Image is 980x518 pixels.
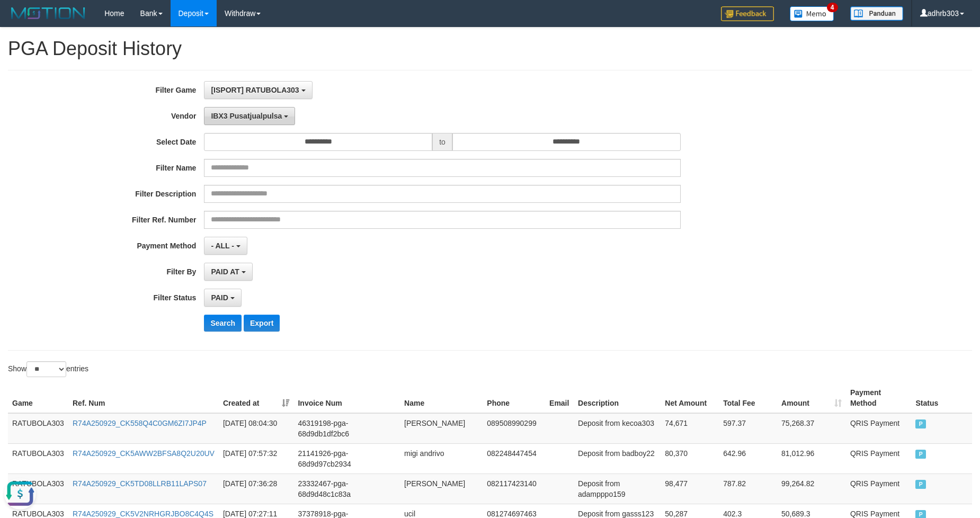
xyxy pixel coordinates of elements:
img: panduan.png [850,6,903,21]
th: Created at: activate to sort column ascending [219,383,294,413]
h1: PGA Deposit History [8,38,972,59]
a: R74A250929_CK558Q4C0GM6ZI7JP4P [73,419,207,427]
th: Name [400,383,483,413]
td: QRIS Payment [846,443,912,474]
span: IBX3 Pusatjualpulsa [211,112,282,120]
td: 98,477 [661,474,719,504]
img: Feedback.jpg [721,6,774,21]
td: 21141926-pga-68d9d97cb2934 [293,443,400,474]
th: Status [911,383,972,413]
td: 089508990299 [483,413,545,444]
td: Deposit from adampppo159 [574,474,661,504]
button: - ALL - [204,237,247,255]
td: [DATE] 07:36:28 [219,474,294,504]
span: PAID [211,293,228,302]
button: Export [244,315,280,332]
td: 99,264.82 [777,474,846,504]
td: [PERSON_NAME] [400,413,483,444]
td: 787.82 [719,474,777,504]
select: Showentries [26,361,66,377]
td: 80,370 [661,443,719,474]
a: R74A250929_CK5AWW2BFSA8Q2U20UV [73,449,215,458]
td: RATUBOLA303 [8,413,68,444]
th: Ref. Num [68,383,219,413]
img: Button%20Memo.svg [790,6,834,21]
td: 23332467-pga-68d9d48c1c83a [293,474,400,504]
th: Total Fee [719,383,777,413]
span: - ALL - [211,242,234,250]
td: 74,671 [661,413,719,444]
span: PAID [915,450,926,459]
th: Description [574,383,661,413]
td: 082248447454 [483,443,545,474]
td: [PERSON_NAME] [400,474,483,504]
th: Net Amount [661,383,719,413]
th: Game [8,383,68,413]
span: PAID [915,419,926,428]
td: 082117423140 [483,474,545,504]
td: RATUBOLA303 [8,443,68,474]
button: PAID AT [204,263,252,281]
img: MOTION_logo.png [8,5,88,21]
a: R74A250929_CK5TD08LLRB11LAPS07 [73,479,207,488]
span: [ISPORT] RATUBOLA303 [211,86,299,94]
span: PAID AT [211,267,239,276]
th: Amount: activate to sort column ascending [777,383,846,413]
th: Invoice Num [293,383,400,413]
td: 597.37 [719,413,777,444]
td: Deposit from kecoa303 [574,413,661,444]
th: Email [545,383,574,413]
td: 81,012.96 [777,443,846,474]
td: migi andrivo [400,443,483,474]
button: Search [204,315,242,332]
td: Deposit from badboy22 [574,443,661,474]
a: R74A250929_CK5V2NRHGRJBO8C4Q4S [73,510,213,518]
span: to [432,133,452,151]
td: QRIS Payment [846,474,912,504]
td: [DATE] 08:04:30 [219,413,294,444]
button: [ISPORT] RATUBOLA303 [204,81,312,99]
th: Payment Method [846,383,912,413]
td: 46319198-pga-68d9db1df2bc6 [293,413,400,444]
span: PAID [915,480,926,489]
label: Show entries [8,361,88,377]
td: [DATE] 07:57:32 [219,443,294,474]
th: Phone [483,383,545,413]
span: 4 [827,3,838,12]
td: 75,268.37 [777,413,846,444]
button: IBX3 Pusatjualpulsa [204,107,295,125]
button: Open LiveChat chat widget [4,4,36,36]
td: 642.96 [719,443,777,474]
td: QRIS Payment [846,413,912,444]
button: PAID [204,289,241,307]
